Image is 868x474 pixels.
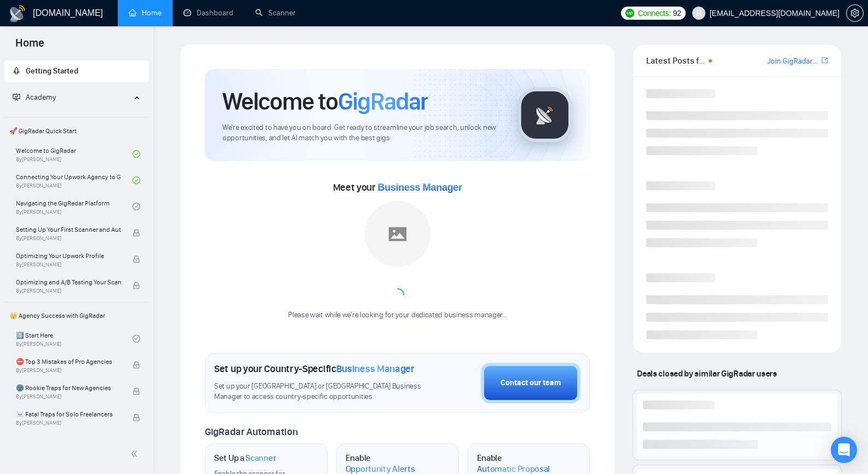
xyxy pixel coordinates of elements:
[133,176,140,184] span: check-circle
[481,363,580,403] button: Contact our team
[695,9,703,17] span: user
[133,282,140,289] span: lock
[130,448,141,459] span: double-left
[13,93,56,102] span: Academy
[26,66,78,76] span: Getting Started
[16,327,133,351] a: 1️⃣ Start HereBy[PERSON_NAME]
[9,5,26,22] img: logo
[846,9,864,18] a: setting
[16,288,121,294] span: By [PERSON_NAME]
[821,55,828,66] a: export
[501,377,561,389] div: Contact our team
[222,87,428,116] h1: Welcome to
[26,93,56,102] span: Academy
[16,195,133,219] a: Navigating the GigRadar PlatformBy[PERSON_NAME]
[16,142,133,166] a: Welcome to GigRadarBy[PERSON_NAME]
[281,310,513,321] div: Please wait while we're looking for your dedicated business manager...
[333,181,462,193] span: Meet your
[133,335,140,342] span: check-circle
[133,229,140,237] span: lock
[518,88,572,142] img: gigradar-logo.png
[821,56,828,65] span: export
[205,426,297,438] span: GigRadar Automation
[4,60,149,82] li: Getting Started
[133,414,140,421] span: lock
[338,87,428,116] span: GigRadar
[646,54,705,67] span: Latest Posts from the GigRadar Community
[16,409,121,420] span: ☠️ Fatal Traps for Solo Freelancers
[222,123,500,144] span: We're excited to have you on board. Get ready to streamline your job search, unlock new opportuni...
[129,8,162,18] a: homeHome
[133,387,140,395] span: lock
[133,255,140,263] span: lock
[336,363,415,375] span: Business Manager
[16,261,121,268] span: By [PERSON_NAME]
[255,8,296,18] a: searchScanner
[7,35,53,58] span: Home
[767,55,819,67] a: Join GigRadar Slack Community
[831,437,857,463] div: Open Intercom Messenger
[16,367,121,374] span: By [PERSON_NAME]
[389,287,405,302] span: loading
[214,381,426,402] span: Set up your [GEOGRAPHIC_DATA] or [GEOGRAPHIC_DATA] Business Manager to access country-specific op...
[183,8,233,18] a: dashboardDashboard
[16,420,121,426] span: By [PERSON_NAME]
[214,363,415,375] h1: Set up your Country-Specific
[133,150,140,158] span: check-circle
[16,356,121,367] span: ⛔ Top 3 Mistakes of Pro Agencies
[13,93,20,101] span: fund-projection-screen
[13,67,20,75] span: rocket
[16,235,121,242] span: By [PERSON_NAME]
[5,120,148,142] span: 🚀 GigRadar Quick Start
[16,224,121,235] span: Setting Up Your First Scanner and Auto-Bidder
[16,382,121,393] span: 🌚 Rookie Traps for New Agencies
[673,7,681,19] span: 92
[346,453,423,474] h1: Enable
[847,9,863,18] span: setting
[846,4,864,22] button: setting
[16,393,121,400] span: By [PERSON_NAME]
[625,9,634,18] img: upwork-logo.png
[16,277,121,288] span: Optimizing and A/B Testing Your Scanner for Better Results
[637,7,670,19] span: Connects:
[16,250,121,261] span: Optimizing Your Upwork Profile
[16,168,133,192] a: Connecting Your Upwork Agency to GigRadarBy[PERSON_NAME]
[365,201,430,267] img: placeholder.png
[633,364,781,383] span: Deals closed by similar GigRadar users
[214,453,276,464] h1: Set Up a
[133,203,140,210] span: check-circle
[378,182,462,193] span: Business Manager
[5,305,148,327] span: 👑 Agency Success with GigRadar
[133,361,140,369] span: lock
[245,453,276,464] span: Scanner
